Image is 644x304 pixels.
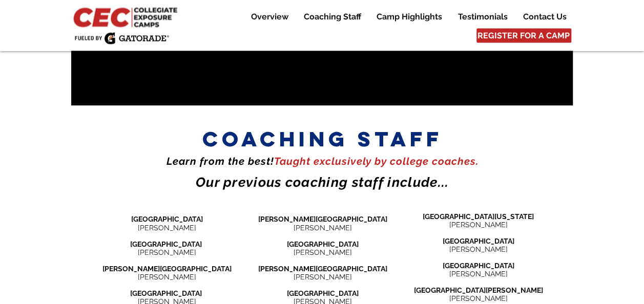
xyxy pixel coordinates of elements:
[449,294,508,302] span: [PERSON_NAME]
[443,237,514,245] span: [GEOGRAPHIC_DATA]
[130,240,202,248] span: [GEOGRAPHIC_DATA]
[294,273,352,281] span: [PERSON_NAME]
[243,11,296,23] a: Overview
[246,11,294,23] p: Overview
[476,29,571,43] a: REGISTER FOR A CAMP
[299,11,366,23] p: Coaching Staff
[294,224,352,232] span: [PERSON_NAME]
[423,212,534,221] span: [GEOGRAPHIC_DATA][US_STATE]
[450,11,515,23] a: Testimonials
[258,265,387,273] span: [PERSON_NAME][GEOGRAPHIC_DATA]
[369,11,450,23] a: Camp Highlights
[202,126,443,152] span: coaching staff
[258,215,387,223] span: [PERSON_NAME][GEOGRAPHIC_DATA]
[449,245,508,253] span: [PERSON_NAME]
[371,11,447,23] p: Camp Highlights
[235,11,574,23] nav: Site
[453,11,513,23] p: Testimonials
[443,262,514,270] span: [GEOGRAPHIC_DATA]
[296,11,368,23] a: Coaching Staff
[138,224,196,232] span: [PERSON_NAME]
[477,30,570,41] span: REGISTER FOR A CAMP
[130,289,202,297] span: [GEOGRAPHIC_DATA]
[287,289,359,297] span: [GEOGRAPHIC_DATA]
[167,155,274,167] span: Learn from the best!
[287,240,359,248] span: [GEOGRAPHIC_DATA]
[138,273,196,281] span: [PERSON_NAME]
[414,286,543,294] span: [GEOGRAPHIC_DATA][PERSON_NAME]
[294,248,352,256] span: [PERSON_NAME]
[196,175,449,190] span: Our previous coaching staff include...
[274,155,479,167] span: Taught exclusively by college coaches​.
[138,248,196,256] span: [PERSON_NAME]
[102,265,232,273] span: [PERSON_NAME][GEOGRAPHIC_DATA]
[71,5,182,29] img: CEC Logo Primary_edited.jpg
[74,32,169,45] img: Fueled by Gatorade.png
[518,11,572,23] p: Contact Us
[449,221,508,229] span: [PERSON_NAME]
[131,215,203,223] span: [GEOGRAPHIC_DATA]
[515,11,574,23] a: Contact Us
[449,270,508,278] span: [PERSON_NAME]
